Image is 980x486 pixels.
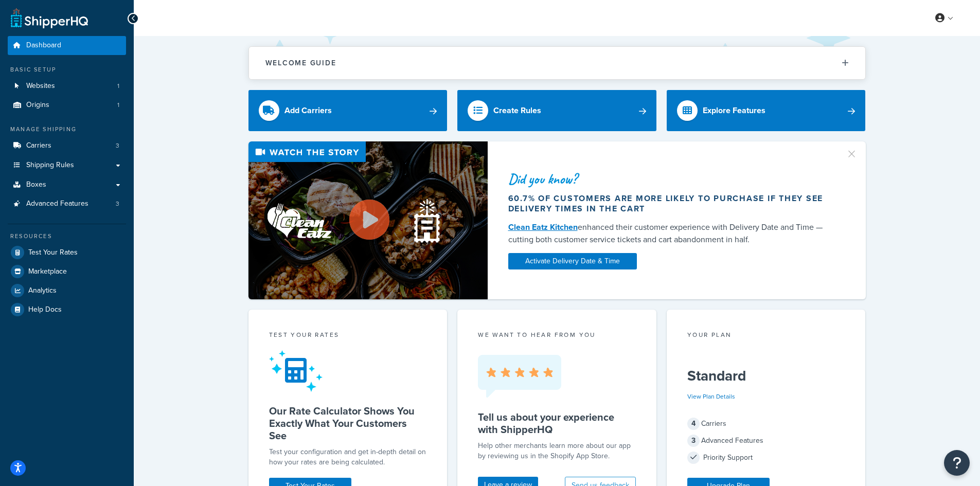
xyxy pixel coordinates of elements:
a: Help Docs [8,300,126,319]
a: Advanced Features3 [8,194,126,213]
div: Your Plan [687,330,845,342]
button: Welcome Guide [249,47,865,79]
h5: Tell us about your experience with ShipperHQ [478,411,636,436]
button: Open Resource Center [944,450,970,476]
span: Boxes [26,181,46,189]
a: Origins1 [8,96,126,115]
span: 3 [116,141,119,150]
div: Priority Support [687,451,845,465]
a: Test Your Rates [8,243,126,262]
span: Marketplace [28,267,67,276]
span: 4 [687,418,700,430]
p: Help other merchants learn more about our app by reviewing us in the Shopify App Store. [478,441,636,461]
span: Help Docs [28,305,62,314]
li: Advanced Features [8,194,126,213]
li: Websites [8,77,126,96]
div: Add Carriers [284,103,332,118]
span: Origins [26,101,49,110]
span: Analytics [28,286,57,295]
div: Did you know? [508,172,833,186]
div: Test your configuration and get in-depth detail on how your rates are being calculated. [269,447,427,467]
a: Carriers3 [8,136,126,155]
div: Carriers [687,417,845,431]
span: Test Your Rates [28,248,78,257]
a: Dashboard [8,36,126,55]
a: View Plan Details [687,392,735,401]
div: Explore Features [703,103,765,118]
div: Resources [8,232,126,241]
span: 1 [117,101,119,110]
div: Basic Setup [8,65,126,74]
a: Explore Features [667,90,866,131]
p: we want to hear from you [478,330,636,339]
h5: Our Rate Calculator Shows You Exactly What Your Customers See [269,405,427,442]
a: Marketplace [8,262,126,281]
h2: Welcome Guide [265,59,336,67]
li: Origins [8,96,126,115]
span: Advanced Features [26,200,88,208]
li: Carriers [8,136,126,155]
a: Boxes [8,175,126,194]
span: Dashboard [26,41,61,50]
span: Carriers [26,141,51,150]
span: 3 [116,200,119,208]
div: 60.7% of customers are more likely to purchase if they see delivery times in the cart [508,193,833,214]
a: Add Carriers [248,90,448,131]
div: Create Rules [493,103,541,118]
div: Test your rates [269,330,427,342]
h5: Standard [687,368,845,384]
a: Activate Delivery Date & Time [508,253,637,269]
a: Clean Eatz Kitchen [508,221,578,233]
div: enhanced their customer experience with Delivery Date and Time — cutting both customer service ti... [508,221,833,246]
a: Create Rules [457,90,656,131]
a: Analytics [8,281,126,300]
a: Shipping Rules [8,156,126,175]
span: Shipping Rules [26,161,74,170]
div: Manage Shipping [8,125,126,134]
img: Video thumbnail [248,141,488,299]
span: 1 [117,82,119,91]
span: 3 [687,435,700,447]
span: Websites [26,82,55,91]
div: Advanced Features [687,434,845,448]
a: Websites1 [8,77,126,96]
